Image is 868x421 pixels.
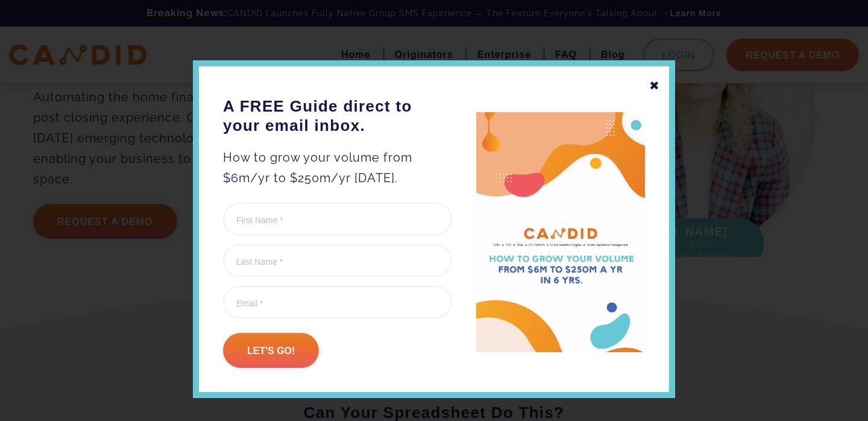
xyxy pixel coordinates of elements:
h3: A FREE Guide direct to your email inbox. [223,97,452,135]
input: Email * [223,286,452,318]
div: ✖ [649,75,660,96]
input: First Name * [223,203,452,235]
input: Last Name * [223,244,452,277]
img: A FREE Guide direct to your email inbox. [476,112,645,353]
p: How to grow your volume from $6m/yr to $250m/yr [DATE]. [223,147,452,188]
input: Let's go! [223,333,319,368]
